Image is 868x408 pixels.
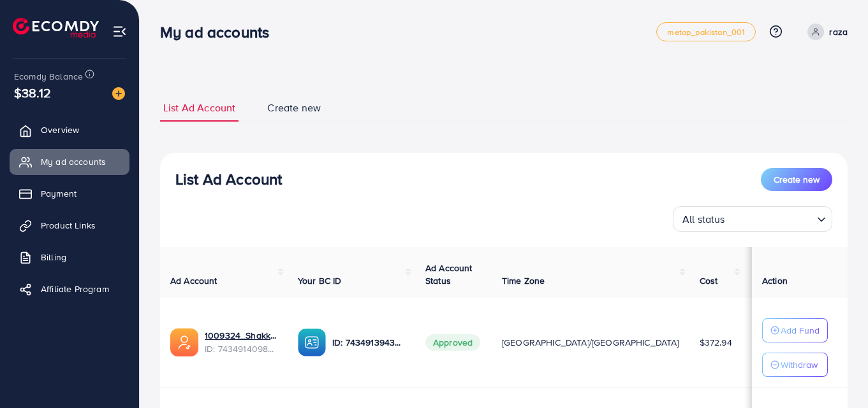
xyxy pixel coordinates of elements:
[781,323,820,338] p: Add Fund
[667,28,745,36] span: metap_pakistan_001
[160,23,279,41] h3: My ad accounts
[41,251,66,264] span: Billing
[41,123,79,136] span: Overview
[163,101,235,115] span: List Ad Account
[829,24,848,39] p: raza
[41,283,109,295] span: Affiliate Program
[729,208,812,229] input: Search for option
[332,335,405,350] p: ID: 7434913943245914129
[802,24,848,40] a: raza
[680,210,728,229] span: All status
[14,83,51,102] span: $38.12
[13,18,99,38] img: logo
[425,262,473,287] span: Ad Account Status
[762,318,828,342] button: Add Fund
[762,353,828,377] button: Withdraw
[774,173,820,186] span: Create new
[205,342,277,355] span: ID: 7434914098950799361
[41,219,96,232] span: Product Links
[502,336,679,349] span: [GEOGRAPHIC_DATA]/[GEOGRAPHIC_DATA]
[112,87,125,100] img: image
[781,357,818,372] p: Withdraw
[112,24,127,39] img: menu
[41,187,77,200] span: Payment
[656,22,756,41] a: metap_pakistan_001
[502,274,545,287] span: Time Zone
[700,336,732,349] span: $372.94
[761,168,832,191] button: Create new
[170,328,198,356] img: ic-ads-acc.e4c84228.svg
[700,274,718,287] span: Cost
[10,276,129,302] a: Affiliate Program
[14,70,83,83] span: Ecomdy Balance
[673,206,832,232] div: Search for option
[10,244,129,270] a: Billing
[41,155,106,168] span: My ad accounts
[10,149,129,174] a: My ad accounts
[10,181,129,206] a: Payment
[298,274,342,287] span: Your BC ID
[175,170,282,188] h3: List Ad Account
[205,329,277,342] a: 1009324_Shakka_1731075849517
[425,334,480,351] span: Approved
[267,101,321,115] span: Create new
[10,213,129,238] a: Product Links
[170,274,217,287] span: Ad Account
[762,274,788,287] span: Action
[298,328,326,356] img: ic-ba-acc.ded83a64.svg
[205,329,277,355] div: <span class='underline'>1009324_Shakka_1731075849517</span></br>7434914098950799361
[10,117,129,143] a: Overview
